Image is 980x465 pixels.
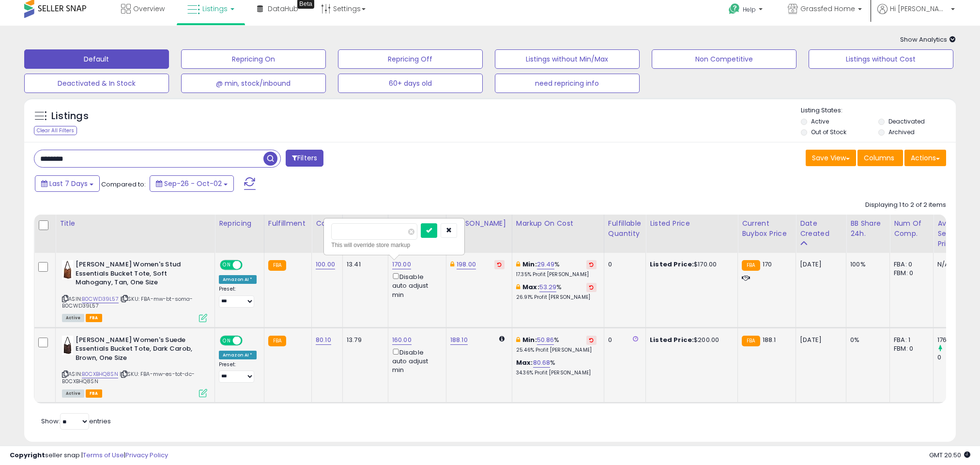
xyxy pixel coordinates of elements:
[219,275,257,284] div: Amazon AI *
[62,314,84,322] span: All listings currently available for purchase on Amazon
[499,336,505,342] i: Calculated using Dynamic Max Price.
[62,370,195,385] span: | SKU: FBA-mw-es-tot-dc-B0CXBHQ8SN
[516,336,597,354] div: %
[268,4,298,14] span: DataHub
[101,180,146,189] span: Compared to:
[219,286,257,308] div: Preset:
[60,218,211,229] div: Title
[516,294,597,301] p: 26.91% Profit [PERSON_NAME]
[806,150,856,166] button: Save View
[450,335,468,345] a: 188.10
[202,4,228,14] span: Listings
[331,240,457,250] div: This will override store markup
[763,260,772,269] span: 170
[800,260,839,269] div: [DATE]
[516,347,597,354] p: 25.46% Profit [PERSON_NAME]
[392,260,411,269] a: 170.00
[589,262,594,267] i: Revert to store-level Min Markup
[865,201,946,210] div: Displaying 1 to 2 of 2 items
[937,218,973,249] div: Avg Selling Price
[522,260,537,269] b: Min:
[888,128,915,136] label: Archived
[35,175,100,192] button: Last 7 Days
[650,260,694,269] b: Listed Price:
[347,260,381,269] div: 13.41
[516,260,597,278] div: %
[219,361,257,383] div: Preset:
[811,117,829,125] label: Active
[62,389,84,398] span: All listings currently available for purchase on Amazon
[495,49,640,69] button: Listings without Min/Max
[219,351,257,359] div: Amazon AI *
[133,4,165,14] span: Overview
[537,335,554,345] a: 50.86
[62,336,73,355] img: 31fw4zpaiHL._SL40_.jpg
[392,271,439,299] div: Disable auto adjust min
[316,218,338,229] div: Cost
[516,261,520,267] i: This overrides the store level min markup for this listing
[937,353,977,362] div: 0
[450,261,454,267] i: This overrides the store level Dynamic Max Price for this listing
[864,153,894,163] span: Columns
[125,450,168,460] a: Privacy Policy
[650,218,734,229] div: Listed Price
[900,35,956,44] span: Show Analytics
[890,4,948,14] span: Hi [PERSON_NAME]
[450,218,508,229] div: [PERSON_NAME]
[516,283,597,301] div: %
[650,336,730,344] div: $200.00
[62,295,193,310] span: | SKU: FBA-mw-bt-soma-B0CWD39L57
[894,218,929,239] div: Num of Comp.
[495,74,640,93] button: need repricing info
[150,175,234,192] button: Sep-26 - Oct-02
[516,358,533,367] b: Max:
[652,49,796,69] button: Non Competitive
[800,4,855,14] span: Grassfed Home
[82,370,118,378] a: B0CXBHQ8SN
[86,389,102,398] span: FBA
[316,335,331,345] a: 80.10
[392,347,439,375] div: Disable auto adjust min
[24,49,169,69] button: Default
[811,128,846,136] label: Out of Stock
[221,336,233,344] span: ON
[894,344,926,353] div: FBM: 0
[522,335,537,344] b: Min:
[850,260,882,269] div: 100%
[268,260,286,271] small: FBA
[850,218,886,239] div: BB Share 24h.
[937,260,969,269] div: N/A
[516,358,597,376] div: %
[937,336,977,344] div: 176.22
[742,218,792,239] div: Current Buybox Price
[241,261,257,269] span: OFF
[522,282,539,292] b: Max:
[83,450,124,460] a: Terms of Use
[742,260,760,271] small: FBA
[497,262,502,267] i: Revert to store-level Dynamic Max Price
[516,370,597,376] p: 34.36% Profit [PERSON_NAME]
[316,260,335,269] a: 100.00
[589,338,594,342] i: Revert to store-level Min Markup
[181,74,326,93] button: @ min, stock/inbound
[49,179,88,188] span: Last 7 Days
[62,260,73,279] img: 31OE0G7qgqL._SL40_.jpg
[268,218,307,229] div: Fulfillment
[516,284,520,290] i: This overrides the store level max markup for this listing
[850,336,882,344] div: 0%
[76,260,193,290] b: [PERSON_NAME] Women's Stud Essentials Bucket Tote, Soft Mahogany, Tan, One Size
[268,336,286,346] small: FBA
[181,49,326,69] button: Repricing On
[800,336,839,344] div: [DATE]
[650,335,694,344] b: Listed Price:
[742,336,760,346] small: FBA
[516,218,600,229] div: Markup on Cost
[286,150,323,167] button: Filters
[62,260,207,321] div: ASIN:
[338,49,483,69] button: Repricing Off
[41,417,111,426] span: Show: entries
[608,218,642,239] div: Fulfillable Quantity
[164,179,222,188] span: Sep-26 - Oct-02
[877,4,955,26] a: Hi [PERSON_NAME]
[86,314,102,322] span: FBA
